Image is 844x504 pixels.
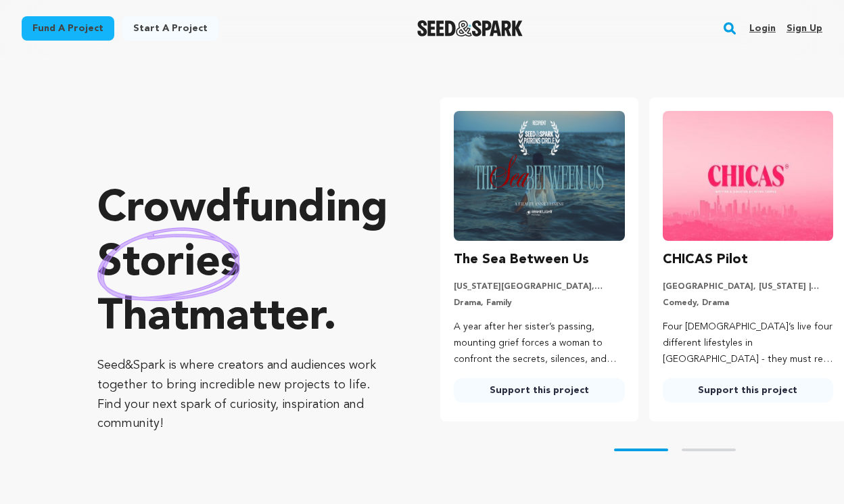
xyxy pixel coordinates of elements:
img: The Sea Between Us image [454,111,624,241]
p: Four [DEMOGRAPHIC_DATA]’s live four different lifestyles in [GEOGRAPHIC_DATA] - they must rely on... [663,319,833,367]
p: Drama, Family [454,298,624,308]
a: Start a project [122,16,218,41]
a: Support this project [663,378,833,403]
a: Fund a project [22,16,114,41]
h3: The Sea Between Us [454,249,589,271]
p: A year after her sister’s passing, mounting grief forces a woman to confront the secrets, silence... [454,319,624,367]
p: Comedy, Drama [663,298,833,308]
img: CHICAS Pilot image [663,111,833,241]
p: Crowdfunding that . [97,183,386,345]
a: Sign up [787,18,822,39]
h3: CHICAS Pilot [663,249,748,271]
img: hand sketched image [97,227,240,301]
img: Seed&Spark Logo Dark Mode [417,20,523,37]
a: Seed&Spark Homepage [417,20,523,37]
span: matter [189,296,323,340]
a: Login [749,18,776,39]
p: Seed&Spark is where creators and audiences work together to bring incredible new projects to life... [97,356,386,434]
p: [US_STATE][GEOGRAPHIC_DATA], [US_STATE] | Film Short [454,281,624,292]
a: Support this project [454,378,624,403]
p: [GEOGRAPHIC_DATA], [US_STATE] | Series [663,281,833,292]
